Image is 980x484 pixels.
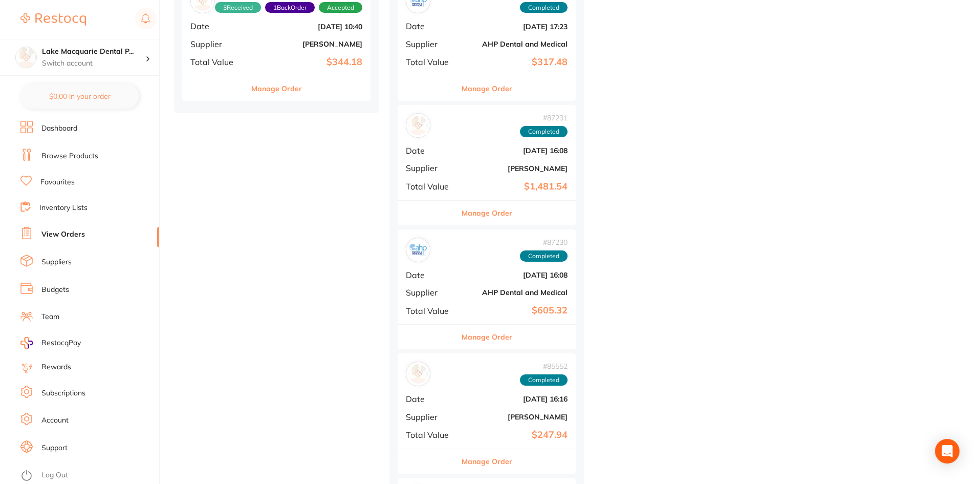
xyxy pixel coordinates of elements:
b: $247.94 [465,430,568,440]
p: Switch account [42,58,145,69]
b: [DATE] 10:40 [253,23,362,31]
a: Account [41,415,69,426]
b: [DATE] 16:16 [465,395,568,403]
a: Support [41,443,68,453]
a: RestocqPay [20,337,81,349]
a: Log Out [41,470,68,480]
span: Supplier [406,412,457,422]
a: Dashboard [41,123,77,134]
img: AHP Dental and Medical [408,240,428,260]
button: Log Out [20,468,156,484]
span: Completed [520,250,568,262]
button: Manage Order [251,76,302,101]
b: AHP Dental and Medical [465,40,568,48]
b: AHP Dental and Medical [465,288,568,297]
button: Manage Order [462,201,512,225]
span: Back orders [265,2,315,13]
a: Inventory Lists [39,203,88,213]
b: [PERSON_NAME] [465,413,568,421]
span: Date [406,22,457,31]
span: Received [215,2,261,13]
img: RestocqPay [20,337,33,349]
span: Date [406,270,457,280]
b: [DATE] 16:08 [465,146,568,155]
b: $605.32 [465,305,568,316]
span: # 87231 [520,114,568,122]
img: Henry Schein Halas [408,364,428,384]
a: Team [41,312,59,322]
button: Manage Order [462,325,512,349]
span: Accepted [319,2,362,13]
span: Completed [520,374,568,386]
a: Budgets [41,285,69,295]
span: Completed [520,2,568,13]
span: Supplier [190,39,245,49]
span: Supplier [406,163,457,173]
a: Subscriptions [41,388,85,398]
div: Open Intercom Messenger [935,439,960,464]
a: Browse Products [41,151,98,161]
span: Date [190,22,245,31]
span: Total Value [406,430,457,439]
b: $1,481.54 [465,181,568,192]
a: View Orders [41,229,85,240]
span: RestocqPay [41,338,81,348]
span: Completed [520,126,568,137]
span: Total Value [406,57,457,67]
b: [DATE] 16:08 [465,271,568,279]
img: Lake Macquarie Dental Practice [16,47,36,68]
b: $317.48 [465,57,568,68]
span: Supplier [406,288,457,297]
b: [DATE] 17:23 [465,23,568,31]
b: [PERSON_NAME] [465,164,568,173]
b: $344.18 [253,57,362,68]
a: Rewards [41,362,71,372]
a: Suppliers [41,257,72,267]
span: Date [406,394,457,404]
span: Total Value [406,306,457,315]
img: Restocq Logo [20,13,86,26]
img: Henry Schein Halas [408,116,428,135]
span: # 85552 [520,362,568,370]
a: Favourites [40,177,75,187]
button: Manage Order [462,449,512,474]
b: [PERSON_NAME] [253,40,362,48]
span: Total Value [406,182,457,191]
button: Manage Order [462,76,512,101]
h4: Lake Macquarie Dental Practice [42,47,145,57]
span: Supplier [406,39,457,49]
span: Date [406,146,457,155]
span: # 87230 [520,238,568,246]
button: $0.00 in your order [20,84,139,109]
span: Total Value [190,57,245,67]
a: Restocq Logo [20,8,86,31]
